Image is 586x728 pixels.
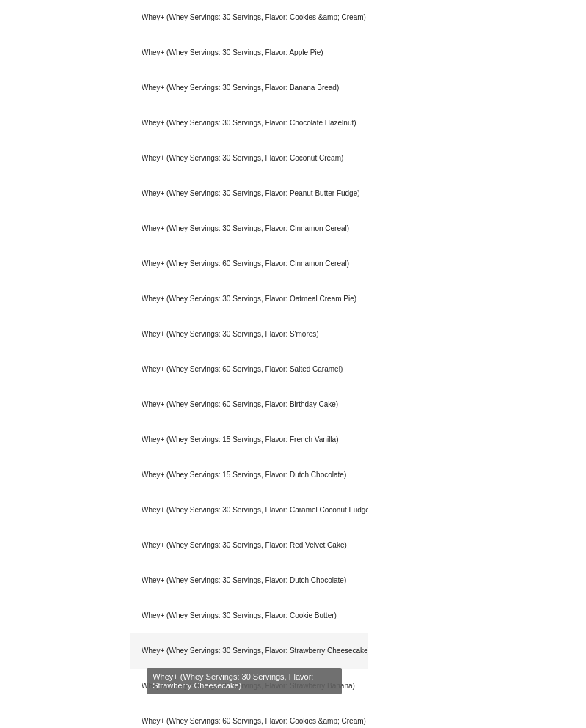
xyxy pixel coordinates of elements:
[130,457,368,493] div: Whey+ (Whey Servings: 15 Servings, Flavor: Dutch Chocolate)
[130,141,368,176] div: Whey+ (Whey Servings: 30 Servings, Flavor: Coconut Cream)
[130,282,368,317] div: Whey+ (Whey Servings: 30 Servings, Flavor: Oatmeal Cream Pie)
[130,387,368,422] div: Whey+ (Whey Servings: 60 Servings, Flavor: Birthday Cake)
[130,528,368,563] div: Whey+ (Whey Servings: 30 Servings, Flavor: Red Velvet Cake)
[130,176,368,211] div: Whey+ (Whey Servings: 30 Servings, Flavor: Peanut Butter Fudge)
[130,246,368,282] div: Whey+ (Whey Servings: 60 Servings, Flavor: Cinnamon Cereal)
[130,422,368,457] div: Whey+ (Whey Servings: 15 Servings, Flavor: French Vanilla)
[130,493,368,528] div: Whey+ (Whey Servings: 30 Servings, Flavor: Caramel Coconut Fudge Cookie)
[130,35,368,70] div: Whey+ (Whey Servings: 30 Servings, Flavor: Apple Pie)
[130,563,368,598] div: Whey+ (Whey Servings: 30 Servings, Flavor: Dutch Chocolate)
[130,70,368,106] div: Whey+ (Whey Servings: 30 Servings, Flavor: Banana Bread)
[130,352,368,387] div: Whey+ (Whey Servings: 60 Servings, Flavor: Salted Caramel)
[130,598,368,633] div: Whey+ (Whey Servings: 30 Servings, Flavor: Cookie Butter)
[130,211,368,246] div: Whey+ (Whey Servings: 30 Servings, Flavor: Cinnamon Cereal)
[130,317,368,352] div: Whey+ (Whey Servings: 30 Servings, Flavor: S'mores)
[130,669,368,704] div: Whey+ (Whey Servings: 30 Servings, Flavor: Strawberry Banana)
[130,106,368,141] div: Whey+ (Whey Servings: 30 Servings, Flavor: Chocolate Hazelnut)
[130,633,368,669] div: Whey+ (Whey Servings: 30 Servings, Flavor: Strawberry Cheesecake)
